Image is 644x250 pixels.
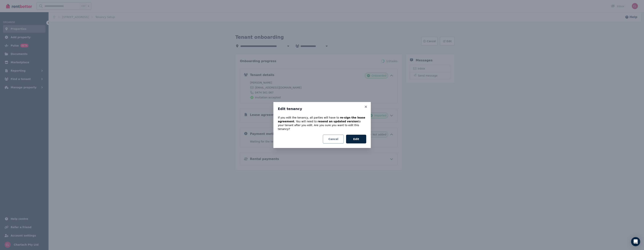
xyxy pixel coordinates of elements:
[278,116,366,131] p: If you edit the tenancy, all parties will have to . You will need to to your tenant after you edi...
[631,237,640,246] div: Open Intercom Messenger
[278,107,366,111] h3: Edit tenancy
[323,135,344,143] button: Cancel
[318,120,358,123] b: resend an updated version
[346,135,366,143] button: Edit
